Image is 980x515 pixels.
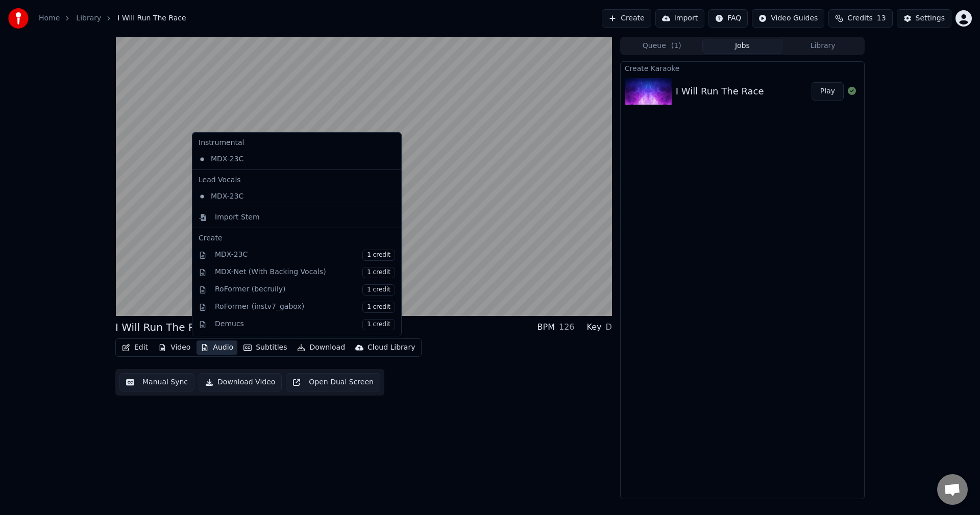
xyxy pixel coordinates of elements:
div: MDX-Net (With Backing Vocals) [215,267,395,278]
button: Play [812,82,844,101]
button: Download Video [199,373,282,391]
button: Open Dual Screen [286,373,380,391]
button: Credits13 [828,9,892,28]
button: Create [602,9,651,28]
a: Home [39,13,60,23]
div: 126 [559,321,575,333]
div: Key [587,321,602,333]
button: Import [655,9,704,28]
span: 13 [877,13,886,23]
div: Lead Vocals [194,172,399,188]
div: MDX-23C [194,188,384,205]
div: BPM [537,321,555,333]
span: Credits [847,13,872,23]
div: I Will Run The Race [115,320,213,334]
div: MDX-23C [215,250,395,261]
div: Import Stem [215,212,260,223]
span: 1 credit [362,284,395,296]
div: Instrumental [194,135,399,151]
div: Cloud Library [367,342,415,353]
button: Queue [622,39,702,54]
div: MDX-23C [194,151,384,167]
div: RoFormer (becruily) [215,284,395,296]
button: Video Guides [752,9,824,28]
div: Demucs [215,319,395,330]
div: I Will Run The Race [676,84,764,99]
div: Create Karaoke [621,62,864,74]
span: ( 1 ) [671,41,681,51]
div: D [606,321,612,333]
a: Library [76,13,101,23]
span: 1 credit [362,319,395,330]
div: Settings [916,13,945,23]
div: Open chat [937,474,968,505]
div: RoFormer (instv7_gabox) [215,302,395,313]
button: Manual Sync [119,373,194,391]
button: Jobs [702,39,783,54]
button: Subtitles [239,340,291,355]
span: 1 credit [362,267,395,278]
div: Create [199,233,395,243]
span: I Will Run The Race [117,13,186,23]
img: youka [8,8,29,29]
span: 1 credit [362,302,395,313]
button: Video [154,340,194,355]
button: Audio [197,340,237,355]
button: Settings [897,9,951,28]
button: Edit [118,340,152,355]
button: FAQ [708,9,748,28]
button: Library [782,39,863,54]
span: 1 credit [362,250,395,261]
nav: breadcrumb [39,13,186,23]
button: Download [293,340,349,355]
